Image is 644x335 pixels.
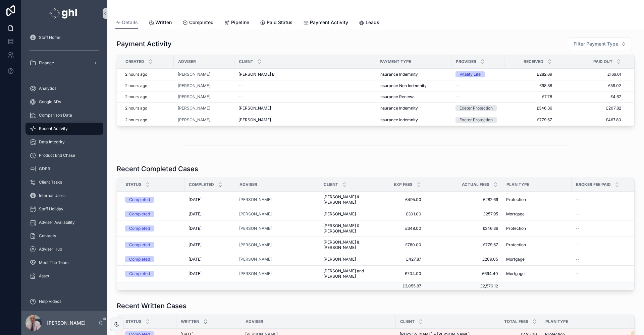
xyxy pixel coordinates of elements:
[49,8,79,19] img: App logo
[504,319,528,324] span: Total fees
[576,271,638,276] a: --
[189,211,202,217] span: [DATE]
[379,117,447,123] a: Insurance Indemnity
[379,226,421,231] a: £348.00
[125,106,147,111] p: 2 hours ago
[462,182,489,187] span: Actual Fees
[508,94,552,99] a: £7.78
[508,117,552,123] a: £779.67
[429,197,498,202] a: £282.69
[560,83,621,88] a: £59.02
[379,242,421,248] a: £780.00
[189,197,202,202] span: [DATE]
[506,211,525,217] span: Mortgage
[379,106,418,111] span: Insurance Indemnity
[576,211,580,217] span: --
[125,83,170,88] a: 2 hours ago
[189,211,231,217] a: [DATE]
[379,83,447,88] a: Insurance Non Indemnity
[125,319,142,324] span: Status
[39,35,60,40] span: Staff Home
[25,257,103,269] a: Meet The Team
[189,226,231,231] a: [DATE]
[125,83,147,88] p: 2 hours ago
[506,211,568,217] a: Mortgage
[460,71,481,77] div: Vitality Life
[560,117,621,123] span: £467.80
[239,211,272,217] a: [PERSON_NAME]
[359,16,379,30] a: Leads
[238,117,271,123] span: [PERSON_NAME]
[39,233,56,239] span: Contacts
[125,211,180,217] a: Completed
[178,117,210,123] span: [PERSON_NAME]
[47,320,86,326] p: [PERSON_NAME]
[125,72,170,77] a: 2 hours ago
[506,257,568,262] a: Mortgage
[239,257,315,262] a: [PERSON_NAME]
[189,197,231,202] a: [DATE]
[506,226,526,231] span: Protection
[231,19,249,26] span: Pipeline
[178,94,210,99] a: [PERSON_NAME]
[323,268,371,279] span: [PERSON_NAME] and [PERSON_NAME]
[189,226,202,231] span: [DATE]
[323,211,371,217] a: [PERSON_NAME]
[25,96,103,108] a: Google ADs
[178,83,230,88] a: [PERSON_NAME]
[155,19,172,26] span: Written
[238,83,371,88] a: --
[379,271,421,276] a: £704.00
[239,211,315,217] a: [PERSON_NAME]
[379,83,427,88] span: Insurance Non Indemnity
[379,72,447,77] a: Insurance Indemnity
[455,71,500,77] a: Vitality Life
[379,211,421,217] a: £301.00
[455,83,500,88] a: --
[560,106,621,111] a: £207.82
[239,226,315,231] a: [PERSON_NAME]
[560,72,621,77] a: £169.61
[25,136,103,148] a: Data Integrity
[323,240,371,250] a: [PERSON_NAME] & [PERSON_NAME]
[178,72,210,77] a: [PERSON_NAME]
[506,197,568,202] a: Protection
[429,226,498,231] a: £346.36
[25,230,103,242] a: Contacts
[323,194,371,205] span: [PERSON_NAME] & [PERSON_NAME]
[178,94,230,99] a: [PERSON_NAME]
[508,72,552,77] a: £282.69
[429,271,498,276] a: £694.40
[238,106,371,111] a: [PERSON_NAME]
[379,106,447,111] a: Insurance Indemnity
[460,105,493,111] div: Exeter Protection
[429,211,498,217] span: £257.95
[310,19,348,26] span: Payment Activity
[576,197,580,202] span: --
[117,301,186,311] h1: Recent Written Cases
[576,226,580,231] span: --
[429,242,498,248] span: £779.67
[39,260,69,265] span: Meet The Team
[239,59,253,64] span: Client
[576,242,580,248] span: --
[39,247,62,252] span: Adviser Hub
[125,94,170,99] a: 2 hours ago
[508,106,552,111] a: £346.36
[238,94,243,99] span: --
[380,59,411,64] span: Payment Type
[39,113,72,118] span: Comparison Data
[189,242,231,248] a: [DATE]
[239,226,272,231] a: [PERSON_NAME]
[39,166,50,172] span: GDPR
[178,106,210,111] a: [PERSON_NAME]
[508,83,552,88] span: £98.36
[239,197,272,202] span: [PERSON_NAME]
[149,16,172,30] a: Written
